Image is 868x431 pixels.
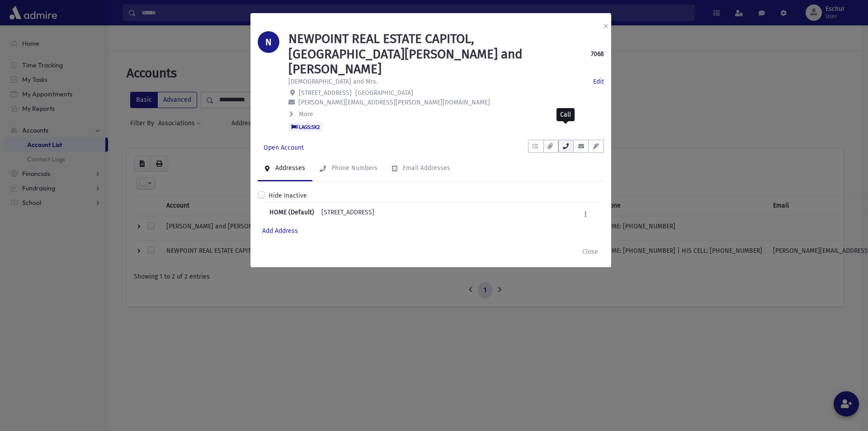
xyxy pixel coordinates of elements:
[288,77,377,86] p: [DEMOGRAPHIC_DATA] and Mrs.
[288,31,591,77] h1: NEWPOINT REAL ESTATE CAPITOL, [GEOGRAPHIC_DATA][PERSON_NAME] and [PERSON_NAME]
[262,227,298,235] a: Add Address
[557,108,575,121] div: Call
[288,109,314,119] button: More
[385,156,458,181] a: Email Addresses
[258,156,312,181] a: Addresses
[269,191,307,200] label: Hide Inactive
[258,140,310,156] a: Open Account
[330,164,377,172] div: Phone Numbers
[258,31,279,53] div: N
[299,110,313,118] span: More
[596,13,616,38] button: ×
[591,49,604,59] strong: 7068
[288,123,323,132] span: FLAGS:SK2
[576,244,604,260] button: Close
[593,77,604,86] a: Edit
[312,156,385,181] a: Phone Numbers
[274,164,305,172] div: Addresses
[355,89,413,97] span: [GEOGRAPHIC_DATA]
[299,89,352,97] span: [STREET_ADDRESS]
[298,99,490,106] span: [PERSON_NAME][EMAIL_ADDRESS][PERSON_NAME][DOMAIN_NAME]
[269,208,314,221] b: HOME (Default)
[321,208,374,221] div: [STREET_ADDRESS]
[401,164,450,172] div: Email Addresses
